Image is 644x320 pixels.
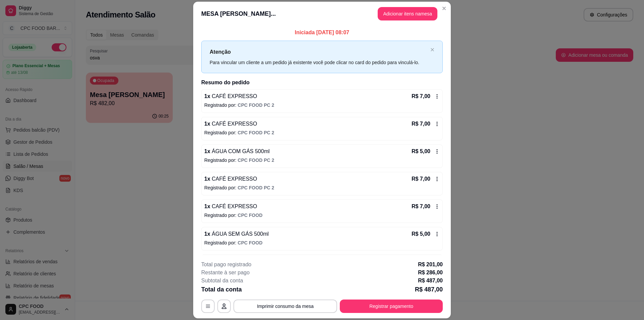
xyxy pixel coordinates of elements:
[201,29,443,37] p: Iniciada [DATE] 08:07
[210,176,257,182] span: CAFÉ EXPRESSO
[204,184,440,191] p: Registrado por:
[238,240,263,245] span: CPC FOOD
[238,130,274,135] span: CPC FOOD PC 2
[430,48,434,52] button: close
[204,175,257,183] p: 1 x
[412,202,430,211] p: R$ 7,00
[204,202,257,211] p: 1 x
[193,2,451,26] header: MESA [PERSON_NAME]...
[412,92,430,100] p: R$ 7,00
[204,147,270,155] p: 1 x
[418,261,443,269] p: R$ 201,00
[210,59,428,66] div: Para vincular um cliente a um pedido já existente você pode clicar no card do pedido para vinculá...
[439,3,449,14] button: Close
[210,121,257,127] span: CAFÉ EXPRESSO
[412,175,430,183] p: R$ 7,00
[210,203,257,209] span: CAFÉ EXPRESSO
[201,269,250,277] p: Restante à ser pago
[204,102,440,108] p: Registrado por:
[238,102,274,108] span: CPC FOOD PC 2
[204,120,257,128] p: 1 x
[210,48,428,56] p: Atenção
[210,93,257,99] span: CAFÉ EXPRESSO
[238,185,274,190] span: CPC FOOD PC 2
[204,230,269,238] p: 1 x
[201,261,251,269] p: Total pago registrado
[238,157,274,163] span: CPC FOOD PC 2
[415,285,443,294] p: R$ 487,00
[201,285,242,294] p: Total da conta
[204,92,257,100] p: 1 x
[418,269,443,277] p: R$ 286,00
[412,120,430,128] p: R$ 7,00
[378,7,437,20] button: Adicionar itens namesa
[233,300,337,313] button: Imprimir consumo da mesa
[210,148,270,154] span: ÁGUA COM GÁS 500ml
[201,277,243,285] p: Subtotal da conta
[204,157,440,164] p: Registrado por:
[210,231,269,237] span: ÁGUA SEM GÁS 500ml
[430,48,434,52] span: close
[204,212,440,219] p: Registrado por:
[201,79,443,87] h2: Resumo do pedido
[238,213,263,218] span: CPC FOOD
[418,277,443,285] p: R$ 487,00
[412,147,430,155] p: R$ 5,00
[412,230,430,238] p: R$ 5,00
[204,239,440,246] p: Registrado por:
[340,300,443,313] button: Registrar pagamento
[204,129,440,136] p: Registrado por:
